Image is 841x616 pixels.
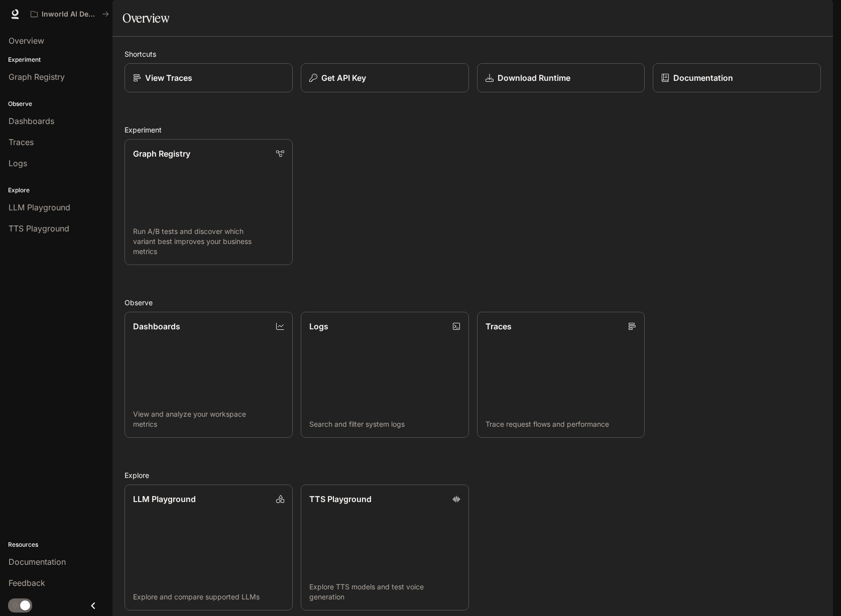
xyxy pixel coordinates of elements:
[301,312,469,438] a: LogsSearch and filter system logs
[486,320,512,332] p: Traces
[125,139,293,265] a: Graph RegistryRun A/B tests and discover which variant best improves your business metrics
[321,72,366,84] p: Get API Key
[133,148,190,160] p: Graph Registry
[673,72,733,84] p: Documentation
[42,10,98,19] p: Inworld AI Demos
[125,63,293,92] a: View Traces
[653,63,821,92] a: Documentation
[133,320,180,332] p: Dashboards
[309,582,460,602] p: Explore TTS models and test voice generation
[145,72,192,84] p: View Traces
[301,484,469,610] a: TTS PlaygroundExplore TTS models and test voice generation
[301,63,469,92] button: Get API Key
[125,49,821,59] h2: Shortcuts
[309,493,372,505] p: TTS Playground
[26,4,113,24] button: All workspaces
[133,592,284,602] p: Explore and compare supported LLMs
[133,226,284,257] p: Run A/B tests and discover which variant best improves your business metrics
[133,493,196,505] p: LLM Playground
[477,63,645,92] a: Download Runtime
[125,125,821,135] h2: Experiment
[125,297,821,308] h2: Observe
[498,72,570,84] p: Download Runtime
[133,409,284,429] p: View and analyze your workspace metrics
[309,419,460,429] p: Search and filter system logs
[125,312,293,438] a: DashboardsView and analyze your workspace metrics
[309,320,328,332] p: Logs
[477,312,645,438] a: TracesTrace request flows and performance
[486,419,637,429] p: Trace request flows and performance
[123,8,169,28] h1: Overview
[125,470,821,480] h2: Explore
[125,484,293,610] a: LLM PlaygroundExplore and compare supported LLMs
